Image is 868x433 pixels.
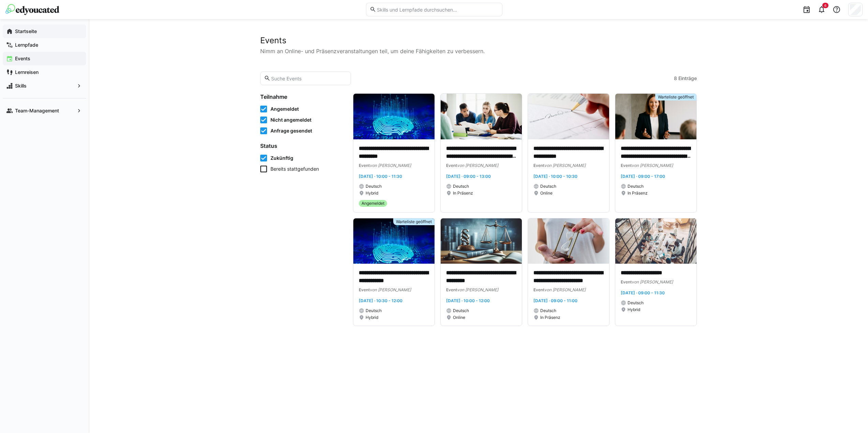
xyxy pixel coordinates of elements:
span: [DATE] · 09:00 - 17:00 [621,174,665,179]
span: Anfrage gesendet [270,127,312,134]
span: Warteliste geöffnet [396,219,432,225]
span: von [PERSON_NAME] [632,279,673,284]
span: [DATE] · 09:00 - 11:00 [533,298,577,303]
span: Deutsch [628,184,644,189]
span: Warteliste geöffnet [658,94,694,100]
span: von [PERSON_NAME] [370,287,411,292]
span: Einträge [678,75,697,82]
span: Deutsch [628,300,644,306]
span: Zukünftig [270,155,293,161]
p: Nimm an Online- und Präsenzveranstaltungen teil, um deine Fähigkeiten zu verbessern. [260,47,697,55]
img: image [441,218,522,264]
span: Deutsch [453,184,469,189]
img: image [528,94,609,139]
img: image [615,94,696,139]
img: image [353,218,435,264]
span: Event [359,163,370,168]
span: von [PERSON_NAME] [457,287,498,292]
img: image [615,218,696,264]
span: 6 [824,3,826,7]
span: 8 [674,75,677,82]
span: [DATE] · 10:00 - 10:30 [533,174,577,179]
span: In Präsenz [628,190,648,196]
span: Event [621,163,632,168]
span: Hybrid [366,190,378,196]
span: [DATE] · 10:30 - 12:00 [359,298,402,303]
span: Deutsch [366,308,382,313]
span: [DATE] · 09:00 - 11:30 [621,290,665,295]
span: Online [540,190,553,196]
span: In Präsenz [540,315,560,320]
span: In Präsenz [453,190,473,196]
span: Event [359,287,370,292]
span: von [PERSON_NAME] [370,163,411,168]
span: Event [446,163,457,168]
img: image [353,94,435,139]
span: Event [533,163,544,168]
h2: Events [260,35,697,46]
img: image [528,218,609,264]
span: Deutsch [366,184,382,189]
img: image [441,94,522,139]
h4: Status [260,142,345,149]
span: [DATE] · 09:00 - 13:00 [446,174,491,179]
span: Event [621,279,632,284]
span: Angemeldet [270,106,299,112]
span: Hybrid [628,307,640,312]
span: von [PERSON_NAME] [544,163,586,168]
input: Suche Events [270,75,347,81]
span: Deutsch [540,308,556,313]
input: Skills und Lernpfade durchsuchen… [376,6,498,13]
span: Bereits stattgefunden [270,166,319,172]
span: von [PERSON_NAME] [544,287,586,292]
span: von [PERSON_NAME] [457,163,498,168]
span: Deutsch [453,308,469,313]
span: Hybrid [366,315,378,320]
span: Online [453,315,465,320]
span: Deutsch [540,184,556,189]
span: Event [533,287,544,292]
span: [DATE] · 10:00 - 11:30 [359,174,402,179]
span: Nicht angemeldet [270,117,311,123]
span: [DATE] · 10:00 - 12:00 [446,298,490,303]
span: Event [446,287,457,292]
span: Angemeldet [362,201,384,206]
h4: Teilnahme [260,93,345,100]
span: von [PERSON_NAME] [632,163,673,168]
